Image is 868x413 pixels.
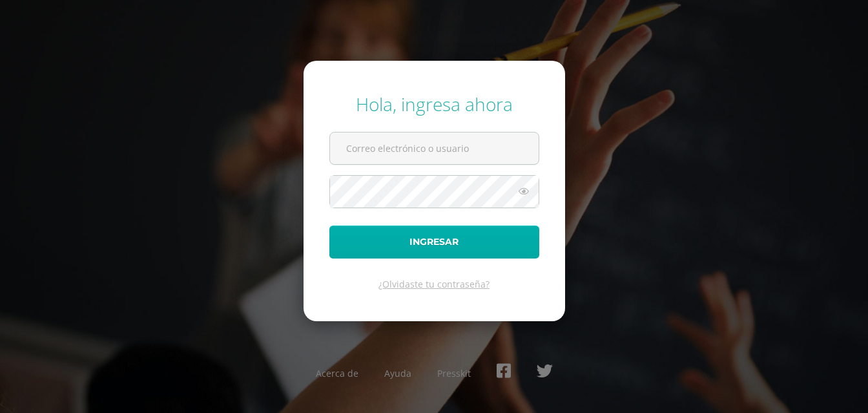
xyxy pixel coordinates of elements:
[316,367,358,379] a: Acerca de
[378,278,490,290] a: ¿Olvidaste tu contraseña?
[437,367,471,379] a: Presskit
[329,92,539,116] div: Hola, ingresa ahora
[330,132,539,164] input: Correo electrónico o usuario
[329,226,539,259] button: Ingresar
[384,367,411,379] a: Ayuda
